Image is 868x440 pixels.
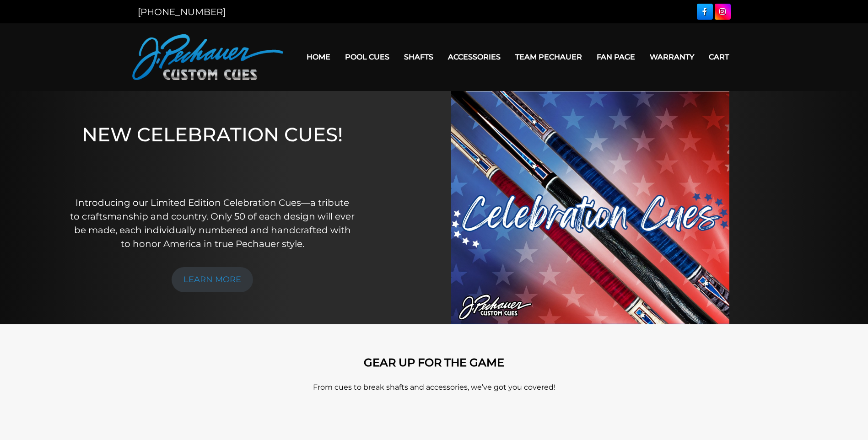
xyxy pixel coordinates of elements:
[338,45,397,69] a: Pool Cues
[508,45,589,69] a: Team Pechauer
[642,45,701,69] a: Warranty
[138,6,226,17] a: [PHONE_NUMBER]
[589,45,642,69] a: Fan Page
[173,382,695,393] p: From cues to break shafts and accessories, we’ve got you covered!
[701,45,736,69] a: Cart
[172,267,253,292] a: LEARN MORE
[364,356,504,369] strong: GEAR UP FOR THE GAME
[441,45,508,69] a: Accessories
[299,45,338,69] a: Home
[70,196,355,251] p: Introducing our Limited Edition Celebration Cues—a tribute to craftsmanship and country. Only 50 ...
[132,34,283,80] img: Pechauer Custom Cues
[397,45,441,69] a: Shafts
[70,123,355,183] h1: NEW CELEBRATION CUES!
